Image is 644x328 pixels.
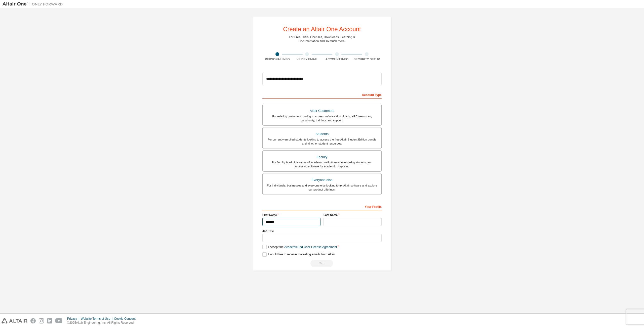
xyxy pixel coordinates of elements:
div: Read and acccept EULA to continue [262,260,382,267]
div: Account Info [322,57,352,61]
img: linkedin.svg [47,318,52,323]
img: Altair One [3,2,65,7]
p: © 2025 Altair Engineering, Inc. All Rights Reserved. [67,321,139,325]
div: Everyone else [266,176,378,183]
div: For currently enrolled students looking to access the free Altair Student Edition bundle and all ... [266,137,378,146]
label: I accept the [262,245,337,249]
div: Students [266,130,378,137]
div: Account Type [262,90,382,99]
div: For Free Trials, Licenses, Downloads, Learning & Documentation and so much more. [289,35,355,43]
div: Your Profile [262,202,382,210]
img: instagram.svg [39,318,44,323]
a: Academic End-User License Agreement [284,245,337,249]
img: facebook.svg [30,318,36,323]
div: Faculty [266,154,378,161]
div: For individuals, businesses and everyone else looking to try Altair software and explore our prod... [266,183,378,192]
label: I would like to receive marketing emails from Altair [262,252,335,257]
div: For faculty & administrators of academic institutions administering students and accessing softwa... [266,160,378,168]
div: Personal Info [262,57,292,61]
div: For existing customers looking to access software downloads, HPC resources, community, trainings ... [266,114,378,122]
div: Cookie Consent [114,317,138,321]
div: Create an Altair One Account [283,26,361,32]
div: Privacy [67,317,81,321]
label: First Name [262,213,320,217]
div: Security Setup [352,57,382,61]
img: youtube.svg [55,318,63,323]
div: Verify Email [292,57,322,61]
div: Altair Customers [266,107,378,114]
div: Website Terms of Use [81,317,114,321]
label: Job Title [262,229,382,233]
img: altair_logo.svg [2,318,27,323]
label: Last Name [324,213,382,217]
